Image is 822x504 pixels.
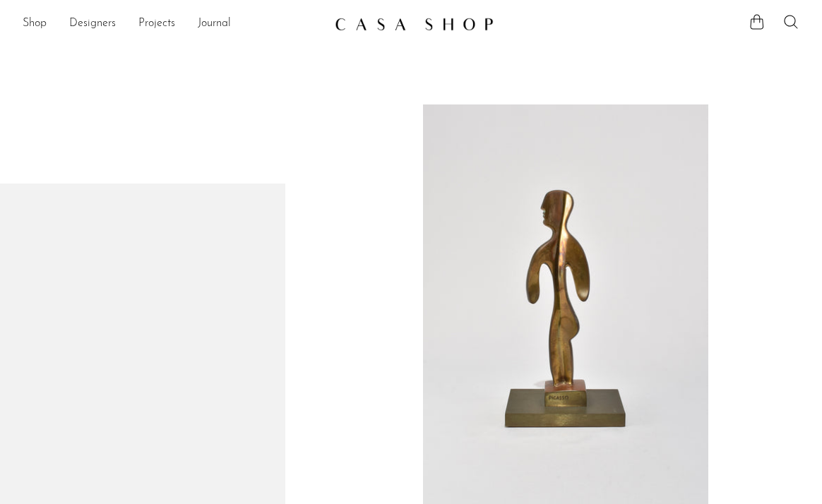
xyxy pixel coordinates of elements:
[23,12,323,36] nav: Desktop navigation
[198,15,231,33] a: Journal
[138,15,175,33] a: Projects
[23,15,47,33] a: Shop
[23,12,323,36] ul: NEW HEADER MENU
[69,15,116,33] a: Designers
